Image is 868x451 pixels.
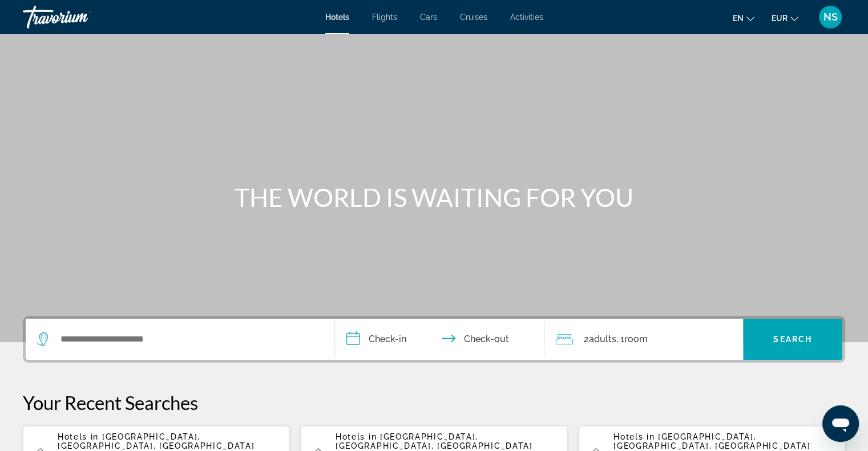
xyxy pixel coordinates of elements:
span: , 1 [616,331,647,347]
span: 2 [583,331,616,347]
p: Your Recent Searches [23,391,845,414]
a: Hotels [325,13,349,22]
a: Flights [372,13,397,22]
span: EUR [772,14,788,23]
span: Room [624,334,647,344]
button: Travelers: 2 adults, 0 children [544,319,743,360]
span: Search [773,335,812,344]
div: Search widget [26,319,842,360]
span: Hotels in [336,432,377,441]
span: Adults [588,334,616,344]
a: Cruises [460,13,487,22]
button: Check in and out dates [335,319,545,360]
span: Hotels in [58,432,99,441]
button: Change language [733,10,754,26]
iframe: Кнопка запуска окна обмена сообщениями [822,405,859,442]
button: Change currency [772,10,798,26]
h1: THE WORLD IS WAITING FOR YOU [220,182,648,212]
a: Activities [510,13,543,22]
button: User Menu [815,5,845,29]
span: Hotels in [613,432,655,441]
a: Travorium [23,2,137,32]
span: en [733,14,744,23]
button: Search [743,319,842,360]
span: NS [823,11,838,23]
a: Cars [420,13,437,22]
